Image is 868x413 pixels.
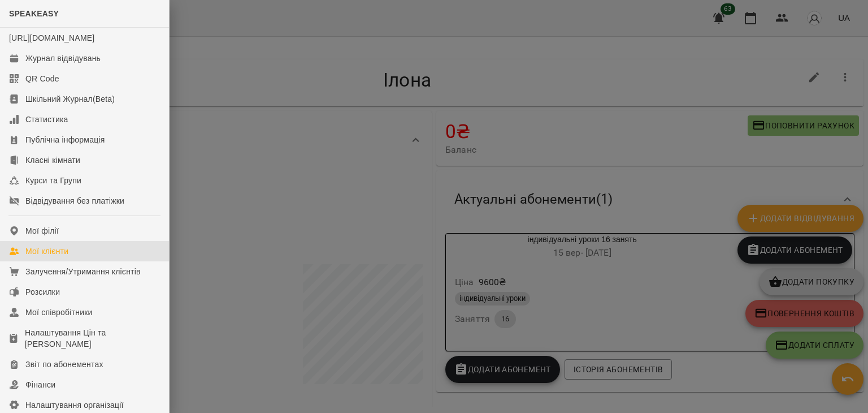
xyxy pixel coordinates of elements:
div: Розсилки [25,286,60,298]
div: Мої філії [25,225,59,236]
a: [URL][DOMAIN_NAME] [9,33,94,42]
div: Налаштування Цін та [PERSON_NAME] [25,327,160,350]
div: Мої клієнти [25,246,68,257]
div: Мої співробітники [25,307,93,318]
div: Фінанси [25,379,55,390]
div: Публічна інформація [25,134,105,145]
div: Журнал відвідувань [25,53,101,64]
div: Звіт по абонементах [25,359,103,370]
div: QR Code [25,73,59,84]
div: Залучення/Утримання клієнтів [25,266,141,277]
div: Шкільний Журнал(Beta) [25,93,115,105]
div: Статистика [25,114,68,125]
div: Курси та Групи [25,175,81,186]
div: Класні кімнати [25,154,80,166]
span: SPEAKEASY [9,9,59,18]
div: Відвідування без платіжки [25,195,124,206]
div: Налаштування організації [25,399,124,411]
